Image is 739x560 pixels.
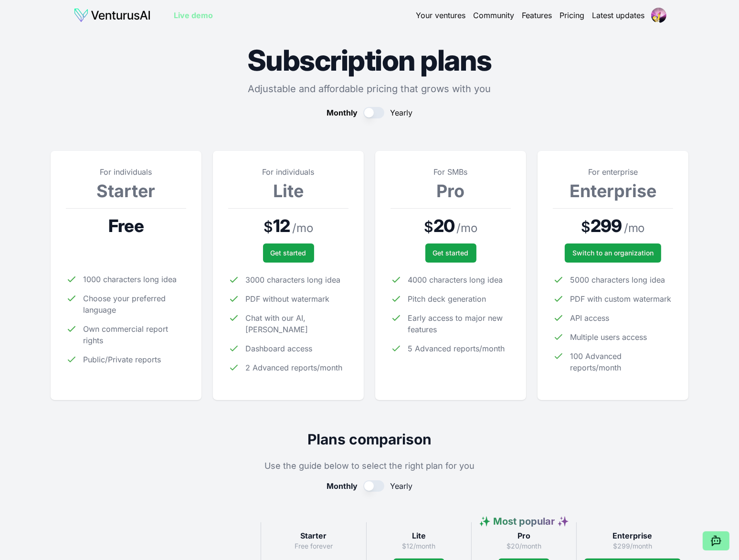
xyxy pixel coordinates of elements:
h3: Lite [228,181,348,201]
a: Switch to an organization [565,243,661,263]
span: Get started [433,248,469,258]
span: Choose your preferred language [83,293,186,316]
span: Yearly [390,480,412,492]
span: Dashboard access [245,343,312,354]
span: Chat with our AI, [PERSON_NAME] [245,312,348,335]
p: Adjustable and affordable pricing that grows with you [51,82,688,95]
a: Latest updates [592,10,644,21]
p: $12/month [374,541,464,551]
h3: Lite [374,530,464,541]
span: 12 [273,216,290,235]
img: logo [74,8,151,23]
span: Yearly [390,107,412,118]
h2: Plans comparison [51,431,688,448]
span: Free [108,216,143,235]
p: $20/month [479,541,569,551]
p: Free forever [269,541,358,551]
h3: Starter [269,530,358,541]
span: Own commercial report rights [83,323,186,346]
span: / mo [292,221,313,236]
span: Get started [271,248,306,258]
span: / mo [624,221,645,236]
button: Get started [263,243,314,263]
h3: Starter [66,181,186,201]
span: 1000 characters long idea [83,274,177,285]
a: Features [522,10,552,21]
p: For individuals [228,166,348,178]
h3: Enterprise [584,530,681,541]
span: 4000 characters long idea [408,274,503,285]
button: Get started [425,243,476,263]
a: Live demo [174,10,213,21]
span: $ [424,218,433,235]
a: Pricing [560,10,584,21]
span: PDF without watermark [245,293,329,305]
span: 2 Advanced reports/month [245,362,342,373]
p: For individuals [66,166,186,178]
span: 5 Advanced reports/month [408,343,505,354]
span: 100 Advanced reports/month [570,350,673,373]
p: $299/month [584,541,681,551]
span: Monthly [327,480,358,492]
h3: Enterprise [553,181,673,201]
span: Public/Private reports [83,354,161,365]
span: API access [570,312,609,324]
span: 5000 characters long idea [570,274,665,285]
p: Use the guide below to select the right plan for you [51,459,688,473]
span: Early access to major new features [408,312,511,335]
span: 3000 characters long idea [245,274,340,285]
span: $ [581,218,591,235]
span: Pitch deck generation [408,293,486,305]
a: Your ventures [416,10,465,21]
span: 20 [433,216,454,235]
h3: Pro [479,530,569,541]
h1: Subscription plans [51,46,688,74]
span: 299 [591,216,622,235]
span: ✨ Most popular ✨ [479,516,569,527]
span: Multiple users access [570,331,647,343]
p: For SMBs [391,166,511,178]
span: / mo [456,221,477,236]
span: PDF with custom watermark [570,293,671,305]
a: Community [473,10,514,21]
span: Monthly [327,107,358,118]
p: For enterprise [553,166,673,178]
span: $ [264,218,273,235]
h3: Pro [391,181,511,201]
img: ACg8ocL8-1pThaYZEmppcS-1pIGKvNWOYwA-6aQ8mIDvkmCqlR-x31LW=s96-c [651,8,666,23]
